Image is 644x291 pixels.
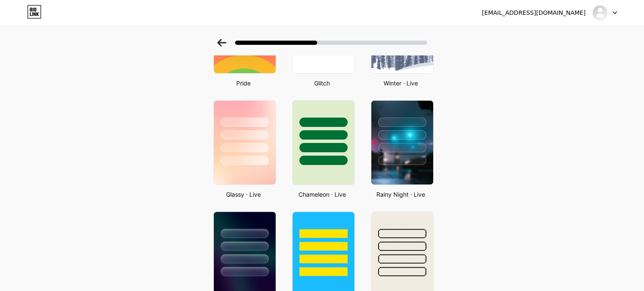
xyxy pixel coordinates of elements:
div: Chameleon · Live [290,190,355,199]
div: Rainy Night · Live [368,190,434,199]
div: [EMAIL_ADDRESS][DOMAIN_NAME] [482,8,586,17]
div: Glitch [290,79,355,88]
div: Glassy · Live [211,190,276,199]
div: Winter · Live [368,79,434,88]
img: poojasreeram [592,5,608,21]
div: Pride [211,79,276,88]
